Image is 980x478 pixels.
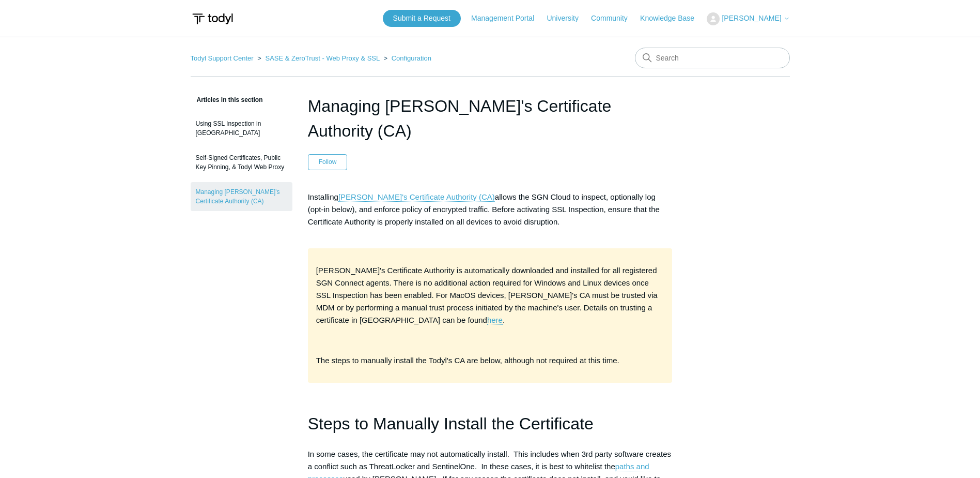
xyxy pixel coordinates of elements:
[265,54,379,62] a: SASE & ZeroTrust - Web Proxy & SSL
[191,182,292,211] a: Managing [PERSON_NAME]'s Certificate Authority (CA)
[338,192,495,202] a: [PERSON_NAME]'s Certificate Authority (CA)
[191,148,292,177] a: Self-Signed Certificates, Public Key Pinning, & Todyl Web Proxy
[191,9,235,28] img: Todyl Support Center Help Center home page
[547,13,588,24] a: University
[471,13,545,24] a: Management Portal
[640,13,705,24] a: Knowledge Base
[722,14,781,22] span: [PERSON_NAME]
[392,54,431,62] a: Configuration
[191,54,256,62] li: Todyl Support Center
[308,94,673,143] h1: Managing Todyl's Certificate Authority (CA)
[707,12,789,25] button: [PERSON_NAME]
[383,10,461,27] a: Submit a Request
[191,114,292,143] a: Using SSL Inspection in [GEOGRAPHIC_DATA]
[635,48,790,68] input: Search
[308,411,673,437] h1: Steps to Manually Install the Certificate
[316,264,664,326] p: [PERSON_NAME]'s Certificate Authority is automatically downloaded and installed for all registere...
[381,54,431,62] li: Configuration
[191,54,254,62] a: Todyl Support Center
[255,54,381,62] li: SASE & ZeroTrust - Web Proxy & SSL
[191,96,263,103] span: Articles in this section
[316,354,664,367] p: The steps to manually install the Todyl's CA are below, although not required at this time.
[487,316,503,325] a: here
[591,13,638,24] a: Community
[308,192,660,226] span: Installing allows the SGN Cloud to inspect, optionally log (opt-in below), and enforce policy of ...
[308,154,348,170] button: Follow Article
